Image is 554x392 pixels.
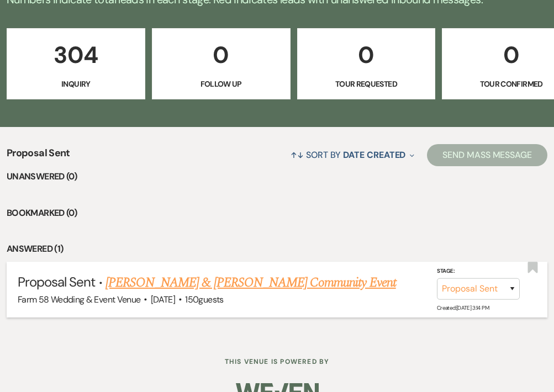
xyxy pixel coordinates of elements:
[7,206,547,220] li: Bookmarked (0)
[437,304,489,311] span: Created: [DATE] 3:14 PM
[7,28,145,100] a: 304Inquiry
[7,242,547,256] li: Answered (1)
[159,78,283,90] p: Follow Up
[151,294,175,305] span: [DATE]
[7,169,547,184] li: Unanswered (0)
[291,149,304,161] span: ↑↓
[18,294,140,305] span: Farm 58 Wedding & Event Venue
[427,144,547,166] button: Send Mass Message
[18,273,96,290] span: Proposal Sent
[437,266,520,276] label: Stage:
[105,273,396,293] a: [PERSON_NAME] & [PERSON_NAME] Community Event
[14,36,138,73] p: 304
[304,36,429,73] p: 0
[14,78,138,90] p: Inquiry
[343,149,405,161] span: Date Created
[286,140,419,169] button: Sort By Date Created
[185,294,223,305] span: 150 guests
[159,36,283,73] p: 0
[7,146,70,169] span: Proposal Sent
[152,28,291,100] a: 0Follow Up
[297,28,436,100] a: 0Tour Requested
[304,78,429,90] p: Tour Requested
